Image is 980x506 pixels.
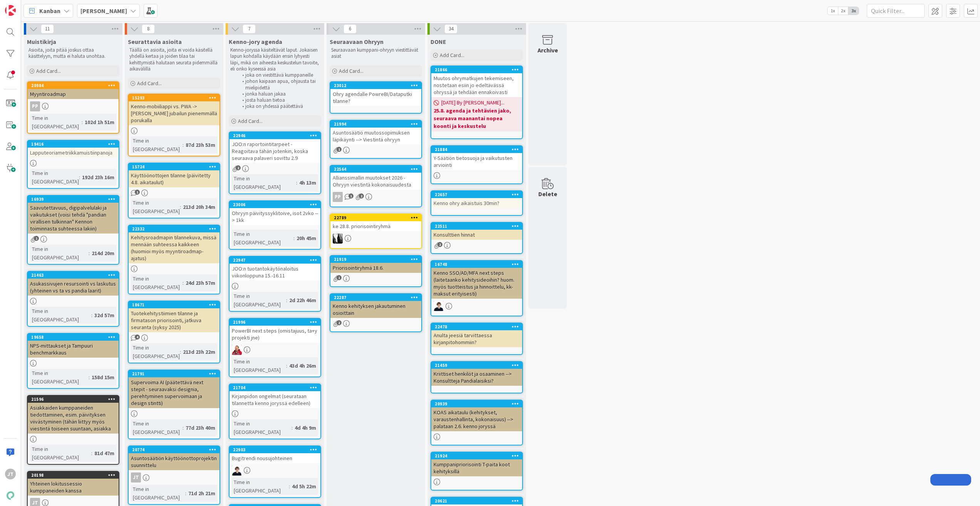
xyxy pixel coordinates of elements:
[28,141,119,158] div: 19416Lapputeoriametriikkamuistiinpanoja
[435,498,522,504] div: 20621
[28,82,119,89] div: 20984
[132,164,219,170] div: 15724
[82,118,83,126] span: :
[431,190,523,216] a: 22657Kenno ohry aikaistuis 30min?
[330,89,421,106] div: Ohry agendalle PowreBI/Dataputki tilanne?
[129,163,219,187] div: 15724Käyttöönottojen tilanne (päivitetty 4.8. aikataulut)
[92,311,116,319] div: 32d 57m
[131,198,180,215] div: Time in [GEOGRAPHIC_DATA]
[296,178,297,187] span: :
[293,424,318,432] div: 4d 4h 9m
[131,419,183,436] div: Time in [GEOGRAPHIC_DATA]
[359,193,364,198] span: 2
[27,333,119,389] a: 19658NPS-mittaukset ja Tampuuri benchmarkkausTime in [GEOGRAPHIC_DATA]:158d 15m
[183,279,184,287] span: :
[132,447,219,452] div: 20774
[243,24,256,34] span: 7
[233,133,320,138] div: 22946
[31,83,119,88] div: 20984
[330,81,422,114] a: 23012Ohry agendalle PowreBI/Dataputki tilanne?
[30,169,79,186] div: Time in [GEOGRAPHIC_DATA]
[330,213,422,249] a: 22789ke 28.8. priorisointiryhmäKV
[431,198,522,208] div: Kenno ohry aikaistuis 30min?
[330,263,421,273] div: Priorisointiryhmä 18.6.
[28,479,119,496] div: Yhteinen lokitussessio kumppaneiden kanssa
[431,145,523,184] a: 21884Y-Säätiön tietosuoja ja vaikutusten arviointi
[330,294,421,318] div: 22287Kenno kehityksen jakautuminen osioittain
[180,203,181,211] span: :
[230,466,320,476] div: MT
[128,301,220,363] a: 18671Tuotekehitystiimien tilanne ja firmatason priorisointi, jatkuva seuranta (syksy 2025)Time in...
[230,345,320,355] div: JS
[28,279,119,296] div: Asukassivujen resursointi vs laskutus (yhteinen vs ta vs pandia laarit)
[233,202,320,207] div: 23006
[233,447,320,452] div: 22903
[79,173,80,182] span: :
[444,24,457,34] span: 34
[31,272,119,278] div: 21463
[330,255,422,287] a: 21919Priorisointiryhmä 18.6.
[184,424,217,432] div: 77d 23h 40m
[229,318,321,377] a: 21996PowerBI next steps (omistajuus, ta+y projekti jne)JSTime in [GEOGRAPHIC_DATA]:43d 4h 26m
[233,257,320,263] div: 22947
[230,446,320,463] div: 22903Bugitrendi nousujohteinen
[333,192,343,202] div: PP
[184,141,217,149] div: 87d 23h 53m
[334,295,421,300] div: 22287
[230,319,320,343] div: 21996PowerBI next steps (omistajuus, ta+y projekti jne)
[230,47,320,72] p: Kenno-joryssa käsiteltävät laput. Jokaisen lapun kohdalla käydään ensin lyhyesti läpi, mikä on ai...
[431,452,523,491] a: 21924Kumppanipriorisointi T-paita koot kehityksillä
[431,191,522,198] div: 22657
[230,446,320,453] div: 22903
[137,80,162,87] span: Add Card...
[132,226,219,232] div: 22332
[330,301,421,318] div: Kenno kehityksen jakautuminen osioittain
[131,136,183,153] div: Time in [GEOGRAPHIC_DATA]
[431,261,522,299] div: 16748Kenno SSO/AD/MFA next steps (laitetaanko kehitysideoihin? huom. myös tuotteistus ja hinnoitt...
[80,173,116,182] div: 192d 23h 16m
[28,272,119,296] div: 21463Asukassivujen resursointi vs laskutus (yhteinen vs ta vs pandia laarit)
[31,197,119,202] div: 16939
[331,47,420,60] p: Seuraavaan kumppani-ohryyn viestittävät asiat
[41,24,54,34] span: 11
[334,83,421,88] div: 23012
[431,73,522,97] div: Muutos ohrymatkujen tekemiseen, nostetaan esiin jo edeltävässä ohryssä ja tehdään ennakoivasti
[287,361,318,370] div: 43d 4h 26m
[36,67,61,74] span: Add Card...
[431,66,523,139] a: 21866Muutos ohrymatkujen tekemiseen, nostetaan esiin jo edeltävässä ohryssä ja tehdään ennakoivas...
[232,174,296,191] div: Time in [GEOGRAPHIC_DATA]
[28,196,119,234] div: 16939Saavutettavuus, digipalvelulaki ja vaikutukset (voisi tehdä "pandian virallisen tulkinnan" K...
[431,230,522,240] div: Konsulttien hinnat
[129,446,219,470] div: 20774Asuntosäätiön käyttöönottoprojektin suunnittelu
[90,373,116,382] div: 158d 15m
[330,166,421,190] div: 22564Allianssimallin muutokset 2026 - Ohryyn viestintä kokonaisuudesta
[129,225,219,263] div: 22332Kehitysroadmapin tilannekuva, missä mennään suhteessa kaikkeen (huomioi myös myyntiroadmap-a...
[230,132,320,163] div: 22946JOO:n raportointitarpeet - Reagoitava tähän jotenkin, koska seuraava palaveri sovittu 2.9
[431,223,522,240] div: 22511Konsulttien hinnat
[290,482,318,491] div: 4d 5h 22m
[431,400,523,445] a: 20939KOAS aikataulu (kehitykset, varaustenhallinta, kokonaisuus) --> palataan 2.6. kenno joryssä
[129,170,219,187] div: Käyttöönottojen tilanne (päivitetty 4.8. aikataulut)
[431,222,523,254] a: 22511Konsulttien hinnat
[330,293,422,332] a: 22287Kenno kehityksen jakautuminen osioittain
[180,348,181,356] span: :
[5,469,16,479] div: JT
[230,453,320,463] div: Bugitrendi nousujohteinen
[83,118,116,126] div: 102d 1h 51m
[229,200,321,250] a: 23006Ohryyn päivityssyklitoive, isot 2vko --> 1kkTime in [GEOGRAPHIC_DATA]:20h 45m
[185,489,186,498] span: :
[34,236,39,241] span: 1
[30,245,89,262] div: Time in [GEOGRAPHIC_DATA]
[128,38,182,45] span: Seurattavia asioita
[286,296,287,304] span: :
[27,81,119,134] a: 20984MyyntiroadmapPPTime in [GEOGRAPHIC_DATA]:102d 1h 51m
[330,256,421,263] div: 21919
[233,385,320,390] div: 21704
[230,319,320,326] div: 21996
[434,301,444,311] img: MT
[181,348,217,356] div: 213d 23h 22m
[431,66,522,73] div: 21866
[229,445,321,498] a: 22903Bugitrendi nousujohteinenMTTime in [GEOGRAPHIC_DATA]:4d 5h 22m
[28,334,119,358] div: 19658NPS-mittaukset ja Tampuuri benchmarkkaus
[435,192,522,197] div: 22657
